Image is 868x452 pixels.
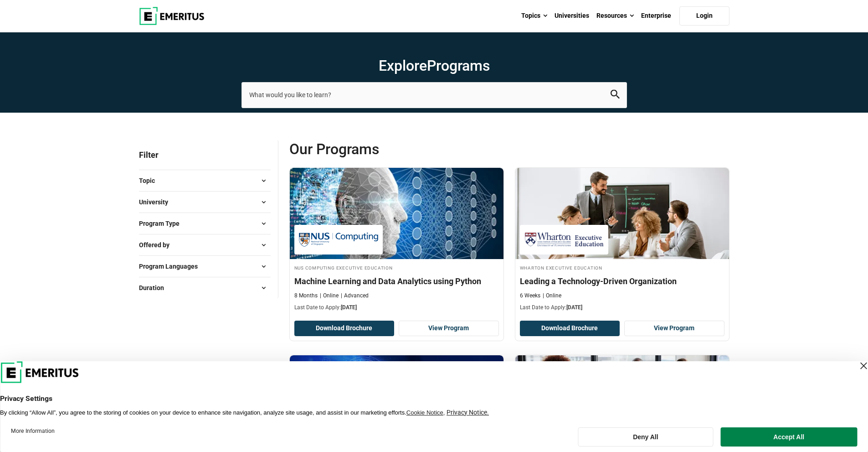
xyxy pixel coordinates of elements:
[520,275,724,287] h4: Leading a Technology-Driven Organization
[624,321,724,336] a: View Program
[139,197,175,207] span: University
[294,264,499,271] h4: NUS Computing Executive Education
[427,57,490,74] span: Programs
[139,240,177,250] span: Offered by
[520,264,724,271] h4: Wharton Executive Education
[566,304,582,311] span: [DATE]
[515,355,729,447] img: Future of Work: Leading Modern Workplaces | Online Leadership Course
[294,275,499,287] h4: Machine Learning and Data Analytics using Python
[139,218,187,229] span: Program Type
[290,355,503,447] img: Technology Acceleration Program | Online Technology Course
[611,90,620,100] button: search
[139,238,271,252] button: Offered by
[341,292,369,300] p: Advanced
[320,292,339,300] p: Online
[294,321,395,336] button: Download Brochure
[139,261,205,271] span: Program Languages
[290,168,503,317] a: AI and Machine Learning Course by NUS Computing Executive Education - October 6, 2025 NUS Computi...
[611,92,620,101] a: search
[543,292,561,300] p: Online
[520,321,620,336] button: Download Brochure
[399,321,499,336] a: View Program
[139,217,271,230] button: Program Type
[520,304,724,312] p: Last Date to Apply:
[290,168,503,259] img: Machine Learning and Data Analytics using Python | Online AI and Machine Learning Course
[139,140,271,170] p: Filter
[139,260,271,273] button: Program Languages
[520,292,540,300] p: 6 Weeks
[139,176,162,186] span: Topic
[139,283,171,293] span: Duration
[524,229,604,250] img: Wharton Executive Education
[139,174,271,187] button: Topic
[515,168,729,259] img: Leading a Technology-Driven Organization | Online Leadership Course
[289,140,509,158] span: Our Programs
[139,281,271,295] button: Duration
[299,229,378,250] img: NUS Computing Executive Education
[294,292,318,300] p: 8 Months
[341,304,357,311] span: [DATE]
[294,304,499,312] p: Last Date to Apply:
[515,168,729,317] a: Leadership Course by Wharton Executive Education - October 7, 2025 Wharton Executive Education Wh...
[139,195,271,209] button: University
[241,82,627,108] input: search-page
[679,6,729,26] a: Login
[241,57,627,75] h1: Explore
